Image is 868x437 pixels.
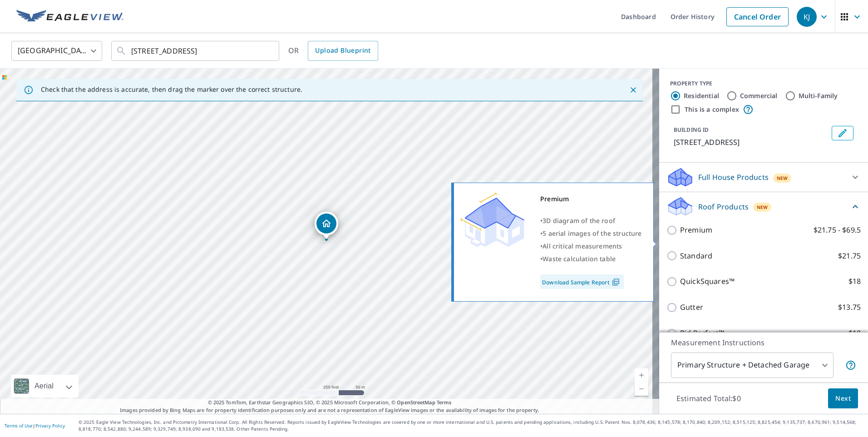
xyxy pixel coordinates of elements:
[41,85,302,94] p: Check that the address is accurate, then drag the marker over the correct structure.
[397,399,435,406] a: OpenStreetMap
[610,278,622,286] img: Pdf Icon
[79,419,863,432] p: © 2025 Eagle View Technologies, Inc. and Pictometry International Corp. All Rights Reserved. Repo...
[131,38,261,64] input: Search by address or latitude-longitude
[540,253,642,265] div: •
[797,7,817,27] div: KJ
[674,126,709,134] p: BUILDING ID
[838,302,861,313] p: $13.75
[680,328,724,339] p: Bid Perfect™
[35,422,65,429] a: Privacy Policy
[666,196,861,217] div: Roof ProductsNew
[16,10,123,24] img: EV Logo
[288,41,378,61] div: OR
[542,254,616,263] span: Waste calculation table
[670,79,857,88] div: PROPERTY TYPE
[848,276,861,287] p: $18
[5,423,65,428] p: |
[814,224,861,236] p: $21.75 - $69.5
[671,337,856,348] p: Measurement Instructions
[542,242,622,250] span: All critical measurements
[777,174,788,182] span: New
[684,91,719,100] label: Residential
[540,274,624,289] a: Download Sample Report
[666,166,861,188] div: Full House ProductsNew
[540,227,642,240] div: •
[671,353,833,378] div: Primary Structure + Detached Garage
[208,399,452,407] span: © 2025 TomTom, Earthstar Geographics SIO, © 2025 Microsoft Corporation, ©
[627,84,639,96] button: Close
[11,375,79,397] div: Aerial
[698,172,769,183] p: Full House Products
[799,91,838,100] label: Multi-Family
[542,229,641,238] span: 5 aerial images of the structure
[540,240,642,253] div: •
[832,126,853,140] button: Edit building 1
[32,375,56,397] div: Aerial
[308,41,378,61] a: Upload Blueprint
[674,137,828,148] p: [STREET_ADDRESS]
[740,91,778,100] label: Commercial
[437,399,452,406] a: Terms
[540,214,642,227] div: •
[669,388,748,408] p: Estimated Total: $0
[828,388,858,409] button: Next
[5,422,33,429] a: Terms of Use
[845,360,856,371] span: Your report will include the primary structure and a detached garage if one exists.
[848,328,861,339] p: $18
[315,45,370,56] span: Upload Blueprint
[835,393,851,404] span: Next
[315,212,338,240] div: Dropped pin, building 1, Residential property, 328 Ohayo Mountain Rd Woodstock, NY 12498
[838,250,861,262] p: $21.75
[680,224,712,236] p: Premium
[685,105,739,114] label: This is a complex
[635,368,648,382] a: Current Level 17, Zoom In
[757,204,768,211] span: New
[680,276,735,287] p: QuickSquares™
[461,193,524,247] img: Premium
[726,7,789,26] a: Cancel Order
[635,382,648,396] a: Current Level 17, Zoom Out
[542,216,615,225] span: 3D diagram of the roof
[11,38,102,64] div: [GEOGRAPHIC_DATA]
[540,193,642,205] div: Premium
[680,250,712,262] p: Standard
[680,302,703,313] p: Gutter
[698,201,749,212] p: Roof Products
